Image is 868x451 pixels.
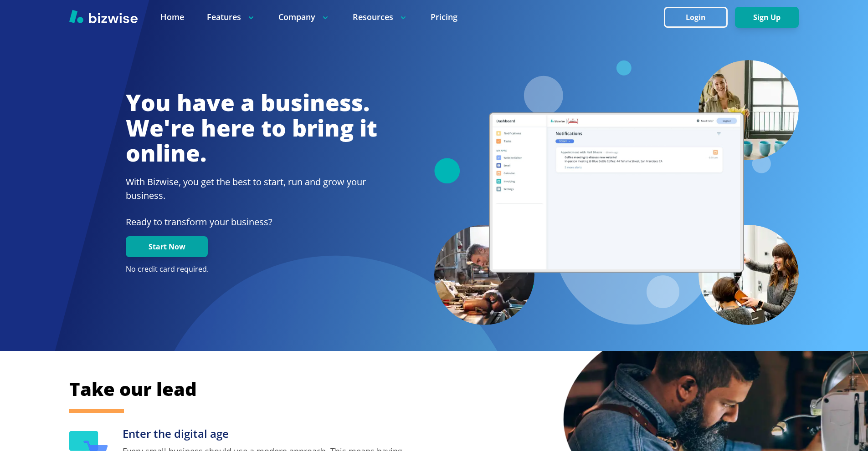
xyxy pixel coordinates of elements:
[69,10,138,23] img: Bizwise Logo
[353,11,408,23] p: Resources
[278,11,330,23] p: Company
[207,11,256,23] p: Features
[664,13,735,22] a: Login
[126,243,208,251] a: Start Now
[126,215,377,229] p: Ready to transform your business?
[160,11,184,23] a: Home
[126,175,377,203] h2: With Bizwise, you get the best to start, run and grow your business.
[126,90,377,166] h1: You have a business. We're here to bring it online.
[735,13,799,22] a: Sign Up
[126,236,208,257] button: Start Now
[123,426,411,441] h3: Enter the digital age
[69,377,753,401] h2: Take our lead
[126,264,377,274] p: No credit card required.
[431,11,457,23] a: Pricing
[735,7,799,28] button: Sign Up
[664,7,728,28] button: Login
